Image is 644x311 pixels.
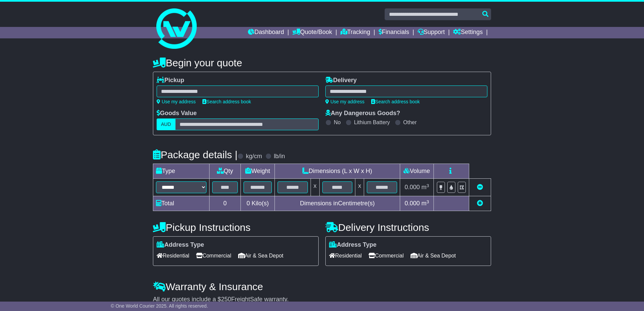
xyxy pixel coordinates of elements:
span: 0 [247,200,250,207]
a: Support [418,27,445,38]
td: Dimensions (L x W x H) [275,164,400,179]
label: Goods Value [157,110,197,117]
td: Kilo(s) [241,196,275,211]
span: Residential [157,250,189,261]
div: All our quotes include a $ FreightSafe warranty. [153,296,491,303]
label: AUD [157,118,175,130]
span: 250 [221,296,231,303]
td: 0 [210,196,241,211]
span: m [421,200,429,207]
span: 0.000 [405,200,420,207]
h4: Begin your quote [153,57,491,68]
label: Other [403,119,417,126]
label: Pickup [157,77,184,84]
a: Tracking [341,27,370,38]
label: No [334,119,341,126]
label: lb/in [274,153,285,160]
h4: Delivery Instructions [325,222,491,233]
label: Delivery [325,77,357,84]
td: x [311,179,319,196]
label: Lithium Battery [354,119,390,126]
span: Air & Sea Depot [411,250,456,261]
a: Dashboard [248,27,284,38]
a: Settings [453,27,483,38]
a: Add new item [477,200,483,207]
a: Financials [379,27,409,38]
td: Dimensions in Centimetre(s) [275,196,400,211]
h4: Warranty & Insurance [153,281,491,292]
td: Total [153,196,210,211]
span: © One World Courier 2025. All rights reserved. [111,303,208,309]
label: Address Type [157,241,204,249]
sup: 3 [426,199,429,204]
h4: Pickup Instructions [153,222,319,233]
span: m [421,184,429,191]
sup: 3 [426,183,429,188]
span: Commercial [196,250,231,261]
a: Use my address [325,99,364,104]
span: Air & Sea Depot [238,250,284,261]
a: Search address book [202,99,251,104]
a: Quote/Book [292,27,332,38]
a: Search address book [371,99,420,104]
td: Weight [241,164,275,179]
a: Use my address [157,99,196,104]
span: 0.000 [405,184,420,191]
td: x [355,179,364,196]
h4: Package details | [153,149,237,160]
label: kg/cm [246,153,262,160]
label: Any Dangerous Goods? [325,110,400,117]
a: Remove this item [477,184,483,191]
span: Commercial [368,250,404,261]
td: Volume [400,164,433,179]
td: Qty [210,164,241,179]
span: Residential [329,250,362,261]
td: Type [153,164,210,179]
label: Address Type [329,241,377,249]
